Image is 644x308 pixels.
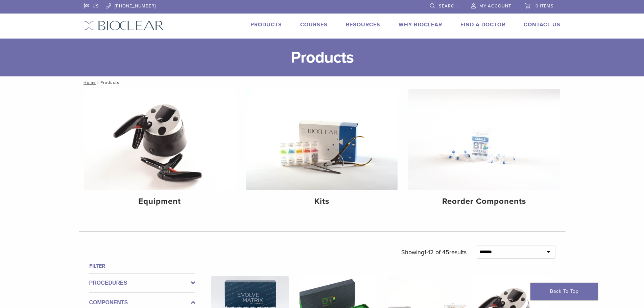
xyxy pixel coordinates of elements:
[460,21,505,28] a: Find A Doctor
[252,195,392,208] h4: Kits
[96,81,100,84] span: /
[414,195,554,208] h4: Reorder Components
[84,89,236,190] img: Equipment
[439,3,458,9] span: Search
[530,283,598,300] a: Back To Top
[300,21,328,28] a: Courses
[535,3,554,9] span: 0 items
[84,89,236,212] a: Equipment
[79,76,566,89] nav: Products
[401,245,467,259] p: Showing results
[424,248,449,256] span: 1-12 of 45
[81,80,96,85] a: Home
[524,21,560,28] a: Contact Us
[408,89,560,212] a: Reorder Components
[251,21,282,28] a: Products
[408,89,560,190] img: Reorder Components
[346,21,380,28] a: Resources
[84,21,164,30] img: Bioclear
[89,299,195,307] label: Components
[90,195,230,208] h4: Equipment
[479,3,511,9] span: My Account
[399,21,442,28] a: Why Bioclear
[246,89,398,212] a: Kits
[246,89,398,190] img: Kits
[89,279,195,287] label: Procedures
[89,262,195,270] h4: Filter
